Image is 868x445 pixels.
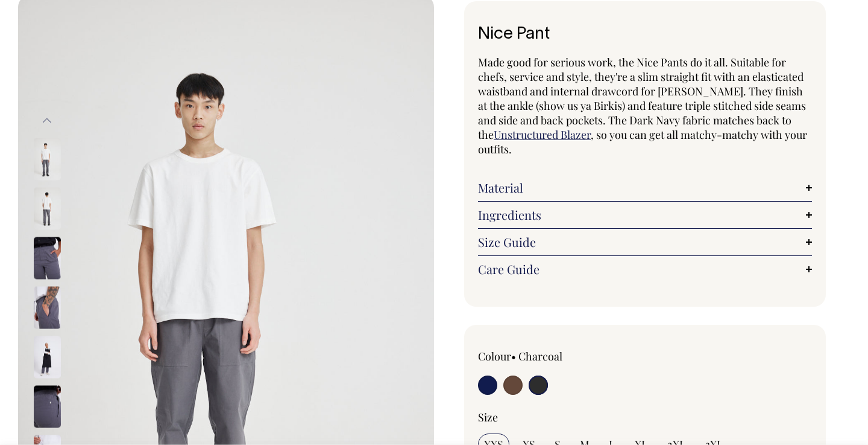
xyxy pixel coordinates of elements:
[478,208,812,222] a: Ingredients
[478,25,812,44] h1: Nice Pant
[34,138,61,180] img: charcoal
[34,336,61,378] img: charcoal
[34,286,61,328] img: charcoal
[478,181,812,195] a: Material
[518,349,562,363] label: Charcoal
[38,107,56,135] button: Previous
[494,127,591,142] a: Unstructured Blazer
[478,349,612,363] div: Colour
[478,235,812,249] a: Size Guide
[478,55,806,142] span: Made good for serious work, the Nice Pants do it all. Suitable for chefs, service and style, they...
[34,187,61,229] img: charcoal
[511,349,516,363] span: •
[34,385,61,427] img: charcoal
[478,262,812,277] a: Care Guide
[478,410,812,424] div: Size
[34,237,61,279] img: charcoal
[478,127,807,156] span: , so you can get all matchy-matchy with your outfits.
